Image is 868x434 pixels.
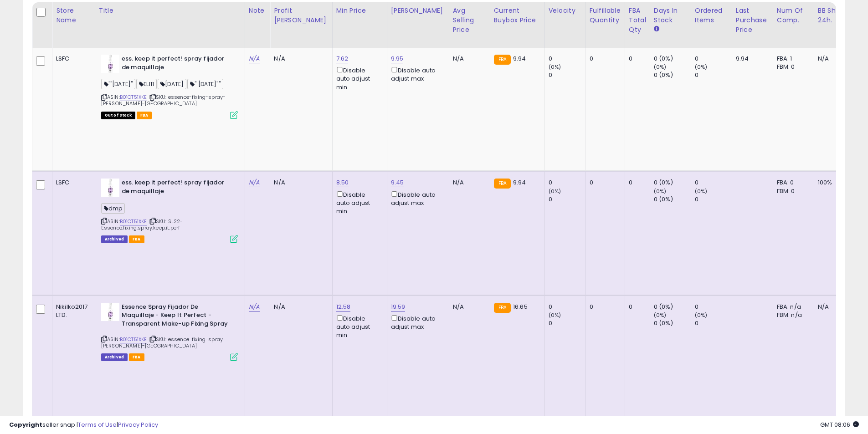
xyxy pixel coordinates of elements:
[101,93,226,107] span: | SKU: essence-fixing-spray-[PERSON_NAME]-[GEOGRAPHIC_DATA]
[391,54,404,63] a: 9.95
[249,54,260,63] a: N/A
[549,319,586,327] div: 0
[101,303,238,360] div: ASIN:
[101,235,128,243] span: Listings that have been deleted from Seller Central
[654,25,659,33] small: Days In Stock.
[654,63,667,71] small: (0%)
[736,55,766,63] div: 9.94
[9,421,158,429] div: seller snap | |
[494,55,511,65] small: FBA
[391,313,442,331] div: Disable auto adjust max
[654,303,691,311] div: 0 (0%)
[101,55,119,73] img: 31IsHdd3sXL._SL40_.jpg
[453,303,483,311] div: N/A
[336,189,380,216] div: Disable auto adjust min
[629,55,643,63] div: 0
[336,302,351,311] a: 12.58
[336,65,380,92] div: Disable auto adjust min
[187,79,223,89] span: " [DATE]""
[777,179,807,187] div: FBA: 0
[101,303,119,321] img: 31IsHdd3sXL._SL40_.jpg
[695,55,732,63] div: 0
[101,353,128,361] span: Listings that have been deleted from Seller Central
[818,55,848,63] div: N/A
[101,179,119,197] img: 31IsHdd3sXL._SL40_.jpg
[549,71,586,79] div: 0
[78,420,117,429] a: Terms of Use
[736,6,769,35] div: Last Purchase Price
[629,179,643,187] div: 0
[590,6,621,25] div: Fulfillable Quantity
[118,420,158,429] a: Privacy Policy
[549,188,561,195] small: (0%)
[695,311,708,319] small: (0%)
[513,178,526,187] span: 9.94
[101,218,183,231] span: | SKU: SL22-Essence.fixing.spray.keep.it.perf
[120,93,147,101] a: B01CT51XKE
[629,6,646,35] div: FBA Total Qty
[120,336,147,343] a: B01CT51XKE
[336,178,349,187] a: 8.50
[391,65,442,83] div: Disable auto adjust max
[654,188,667,195] small: (0%)
[391,178,404,187] a: 9.45
[654,195,691,204] div: 0 (0%)
[777,6,810,25] div: Num of Comp.
[695,179,732,187] div: 0
[158,79,186,89] span: [DATE]
[549,311,561,319] small: (0%)
[654,55,691,63] div: 0 (0%)
[777,187,807,195] div: FBM: 0
[695,6,728,25] div: Ordered Items
[122,55,232,74] b: ess. keep it perfect! spray fijador de maquillaje
[818,179,848,187] div: 100%
[695,319,732,327] div: 0
[391,6,445,15] div: [PERSON_NAME]
[101,179,238,242] div: ASIN:
[56,6,91,25] div: Store Name
[101,336,226,349] span: | SKU: essence-fixing-spray-[PERSON_NAME]-[GEOGRAPHIC_DATA]
[695,188,708,195] small: (0%)
[453,179,483,187] div: N/A
[629,303,643,311] div: 0
[549,303,586,311] div: 0
[695,303,732,311] div: 0
[56,303,88,319] div: Nikilko2017 LTD.
[56,179,88,187] div: LSFC
[549,55,586,63] div: 0
[654,319,691,327] div: 0 (0%)
[122,179,232,198] b: ess. keep it perfect! spray fijador de maquillaje
[777,311,807,319] div: FBM: n/a
[549,179,586,187] div: 0
[818,6,851,25] div: BB Share 24h.
[336,54,349,63] a: 7.62
[391,189,442,207] div: Disable auto adjust max
[249,302,260,311] a: N/A
[336,313,380,340] div: Disable auto adjust min
[590,179,618,187] div: 0
[549,63,561,71] small: (0%)
[549,195,586,204] div: 0
[549,6,582,15] div: Velocity
[777,55,807,63] div: FBA: 1
[818,303,848,311] div: N/A
[336,6,383,15] div: Min Price
[777,303,807,311] div: FBA: n/a
[101,55,238,118] div: ASIN:
[494,303,511,313] small: FBA
[654,179,691,187] div: 0 (0%)
[654,311,667,319] small: (0%)
[695,63,708,71] small: (0%)
[274,303,325,311] div: N/A
[391,302,406,311] a: 19.59
[453,55,483,63] div: N/A
[494,179,511,189] small: FBA
[695,195,732,204] div: 0
[101,79,136,89] span: ""[DATE]"
[129,353,144,361] span: FBA
[99,6,241,15] div: Title
[695,71,732,79] div: 0
[101,112,135,119] span: All listings that are currently out of stock and unavailable for purchase on Amazon
[513,54,526,63] span: 9.94
[453,6,486,35] div: Avg Selling Price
